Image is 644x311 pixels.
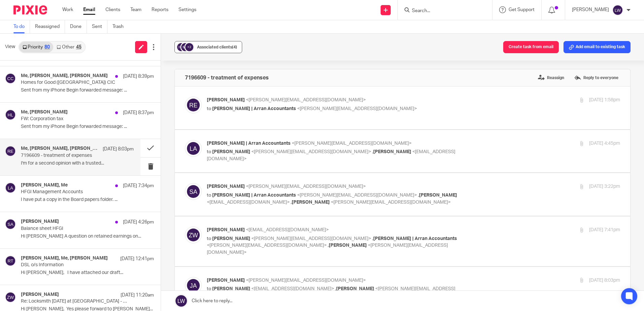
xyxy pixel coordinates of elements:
span: <[PERSON_NAME][EMAIL_ADDRESS][DOMAIN_NAME]> [246,278,366,283]
div: 45 [76,45,82,49]
span: [PERSON_NAME] | Arran Accountants [373,236,457,241]
p: [DATE] 3:22pm [589,183,620,190]
span: <[EMAIL_ADDRESS][DOMAIN_NAME]> [251,286,334,291]
div: 80 [44,45,50,49]
span: , [335,286,336,291]
label: Reply to everyone [573,73,620,83]
span: , [418,193,419,198]
span: View [5,43,15,50]
span: [PERSON_NAME] | Arran Accountants [212,193,296,198]
span: [PERSON_NAME] [207,228,245,232]
a: Team [130,6,141,13]
span: [PERSON_NAME] [207,98,245,102]
span: (4) [232,45,237,49]
p: Many thanks for your email. I’m responding to your original query below. [13,89,400,95]
input: Search [411,8,472,14]
h4: [PERSON_NAME] [21,292,59,298]
a: Work [62,6,73,13]
span: to [207,236,211,241]
span: [PERSON_NAME] | Arran Accountants [212,106,296,111]
span: <[EMAIL_ADDRESS][DOMAIN_NAME]> [207,149,455,161]
h4: Me, [PERSON_NAME] [21,109,68,115]
img: svg%3E [612,5,623,15]
span: , [372,149,373,154]
span: <[EMAIL_ADDRESS][DOMAIN_NAME]> [246,228,329,232]
span: <[PERSON_NAME][EMAIL_ADDRESS][DOMAIN_NAME]> [246,184,366,189]
p: If the expenses were bona fide repairs / maintenance incurred wholly and exclusively for the purp... [13,129,400,150]
h4: 7196609 - treatment of expenses [185,74,269,81]
img: svg%3E [185,183,202,200]
a: Sent [92,20,107,33]
img: Pixie [13,5,47,14]
img: svg%3E [5,146,16,157]
span: <[PERSON_NAME][EMAIL_ADDRESS][DOMAIN_NAME]> [297,193,417,198]
p: 7196609 - treatment of expenses [21,153,111,159]
img: svg%3E [176,42,186,52]
button: Add email to existing task [563,41,631,53]
a: Priority80 [19,42,53,53]
span: to [207,286,211,291]
span: <[PERSON_NAME][EMAIL_ADDRESS][DOMAIN_NAME]> [331,200,451,205]
p: [DATE] 7:34pm [123,182,154,189]
p: [DATE] 8:03pm [589,277,620,284]
span: <[PERSON_NAME][EMAIL_ADDRESS][DOMAIN_NAME]> [246,98,366,102]
p: Sent from my iPhone Begin forwarded message: ... [21,124,154,130]
p: [DATE] 7:41pm [589,227,620,234]
span: [PERSON_NAME] [207,184,245,189]
img: svg%3E [5,109,16,120]
span: , [372,236,373,241]
a: [URL][DOMAIN_NAME] [13,157,66,163]
a: [URL][DOMAIN_NAME] [13,171,66,176]
a: Email [83,6,95,13]
p: [DATE] 4:26pm [123,219,154,226]
p: It doesn’t necessarily follow that because an item of expenditure does not qualify for relief aga... [13,184,400,205]
a: Other45 [53,42,85,53]
img: svg%3E [5,292,16,303]
p: [DATE] 8:39pm [123,73,154,80]
a: Clients [105,6,120,13]
span: [PERSON_NAME] [212,286,250,291]
a: Settings [179,6,196,13]
p: Re: Locksmith [DATE] at [GEOGRAPHIC_DATA] - [GEOGRAPHIC_DATA] Properties [21,299,127,304]
span: Get Support [509,7,535,12]
span: to [207,193,211,198]
span: [PERSON_NAME] [336,286,374,291]
span: [PERSON_NAME] | Arran Accountants [207,141,291,146]
a: To do [13,20,30,33]
p: Broadly, to qualify for relief against a chargeable gain, capital expenditure will need to meet t... [13,102,400,123]
p: [DATE] 11:20am [121,292,154,299]
p: Kind regards, [13,211,400,218]
p: FW: Corporation tax [21,116,127,122]
span: , [328,243,329,248]
h4: Me, [PERSON_NAME], [PERSON_NAME] [21,73,108,79]
label: Reassign [536,73,566,83]
span: [PERSON_NAME] [419,193,457,198]
div: +2 [185,43,193,51]
span: to [207,149,211,154]
p: VIP Tax Advisor [13,232,400,238]
p: [PERSON_NAME] [572,6,609,13]
span: <[PERSON_NAME][EMAIL_ADDRESS][DOMAIN_NAME]> [207,243,448,255]
p: [DATE] 8:03pm [103,146,134,152]
img: svg%3E [185,97,202,113]
span: <[PERSON_NAME][EMAIL_ADDRESS][DOMAIN_NAME]> [207,243,327,248]
a: Trash [112,20,129,33]
button: +2 Associated clients(4) [174,41,242,53]
a: Reassigned [35,20,65,33]
u: Original query [13,260,44,265]
img: svg%3E [5,255,16,266]
span: [PERSON_NAME] [292,200,330,205]
button: Create task from email [503,41,559,53]
span: [PERSON_NAME] [329,243,367,248]
img: svg%3E [5,73,16,84]
span: <[PERSON_NAME][EMAIL_ADDRESS][DOMAIN_NAME]> [292,141,412,146]
p: [DATE] 8:37pm [123,109,154,116]
span: <[PERSON_NAME][EMAIL_ADDRESS][DOMAIN_NAME]> [297,106,417,111]
h4: [PERSON_NAME], Me, [PERSON_NAME] [21,255,108,261]
span: [PERSON_NAME] [207,278,245,283]
img: svg%3E [5,219,16,230]
h4: Me, [PERSON_NAME], [PERSON_NAME], [PERSON_NAME] [21,146,99,151]
p: [DATE] 12:41pm [120,255,154,262]
p: [DATE] 4:45pm [589,140,620,147]
span: <[PERSON_NAME][EMAIL_ADDRESS][DOMAIN_NAME]> [251,236,371,241]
